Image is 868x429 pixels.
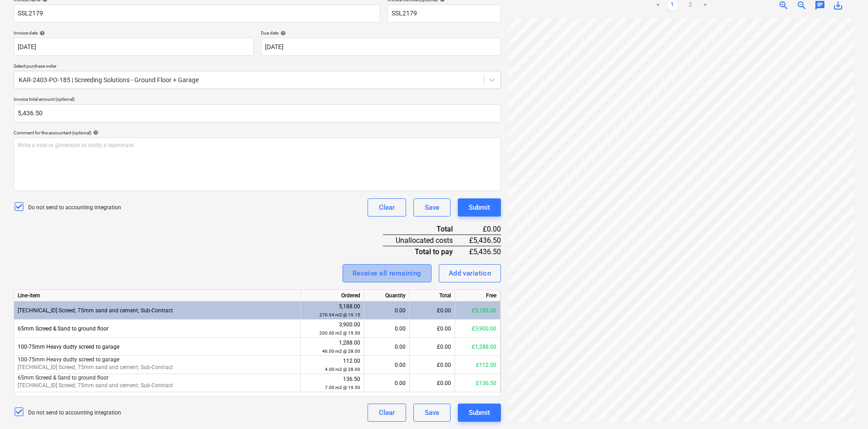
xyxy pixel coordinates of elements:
[410,338,455,356] div: £0.00
[368,198,406,217] button: Clear
[410,356,455,374] div: £0.00
[301,290,364,301] div: Ordered
[14,104,501,123] input: Invoice total amount (optional)
[455,301,500,320] div: £5,188.00
[383,246,467,257] div: Total to pay
[28,409,121,417] p: Do not send to accounting integration
[368,404,406,422] button: Clear
[364,290,410,301] div: Quantity
[28,204,121,212] p: Do not send to accounting integration
[455,290,500,301] div: Free
[279,30,286,36] span: help
[387,5,501,23] input: Invoice number
[410,374,455,392] div: £0.00
[455,320,500,338] div: £3,900.00
[379,202,395,213] div: Clear
[410,301,455,320] div: £0.00
[368,320,406,338] div: 0.00
[18,307,173,314] span: 2.8.3.3 Screed; 75mm sand and cement; Sub-Contract
[353,267,422,279] div: Receive all remaining
[467,246,501,257] div: £5,436.50
[18,375,108,381] span: 65mm Screed & Sand to ground floor
[14,130,501,136] div: Comment for the accountant (optional)
[38,30,45,36] span: help
[261,38,501,56] input: Due date not specified
[368,301,406,320] div: 0.00
[439,264,501,282] button: Add variation
[469,202,490,213] div: Submit
[410,320,455,338] div: £0.00
[410,290,455,301] div: Total
[14,338,301,356] div: 100-75mm Heavy dudty screed to garage
[14,96,501,104] p: Invoice total amount (optional)
[319,330,360,335] small: 200.00 m2 @ 19.50
[18,356,119,363] span: 100-75mm Heavy dudty screed to garage
[449,267,491,279] div: Add variation
[455,356,500,374] div: £112.00
[14,320,301,338] div: 65mm Screed & Sand to ground floor
[14,5,380,23] input: Invoice name
[458,198,501,217] button: Submit
[467,235,501,246] div: £5,436.50
[455,374,500,392] div: £136.50
[304,357,360,374] div: 112.00
[322,349,360,354] small: 46.00 m2 @ 28.00
[413,198,451,217] button: Save
[368,374,406,392] div: 0.00
[304,321,360,337] div: 3,900.00
[304,339,360,355] div: 1,288.00
[383,235,467,246] div: Unallocated costs
[368,338,406,356] div: 0.00
[343,264,432,282] button: Receive all remaining
[14,30,254,36] div: Invoice date
[425,202,439,213] div: Save
[304,302,360,319] div: 5,188.00
[91,130,98,135] span: help
[18,364,173,370] span: 2.8.3.3 Screed; 75mm sand and cement; Sub-Contract
[379,407,395,419] div: Clear
[304,375,360,392] div: 136.50
[425,407,439,419] div: Save
[469,407,490,419] div: Submit
[413,404,451,422] button: Save
[325,367,360,372] small: 4.00 m2 @ 28.00
[383,224,467,235] div: Total
[261,30,501,36] div: Due date
[14,63,501,71] p: Select purchase order
[467,224,501,235] div: £0.00
[368,356,406,374] div: 0.00
[823,385,868,429] iframe: Chat Widget
[14,38,254,56] input: Invoice date not specified
[458,404,501,422] button: Submit
[455,338,500,356] div: £1,288.00
[319,312,360,317] small: 270.94 m2 @ 19.15
[325,385,360,390] small: 7.00 m2 @ 19.50
[18,382,173,389] span: 2.8.3.3 Screed; 75mm sand and cement; Sub-Contract
[14,290,301,301] div: Line-item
